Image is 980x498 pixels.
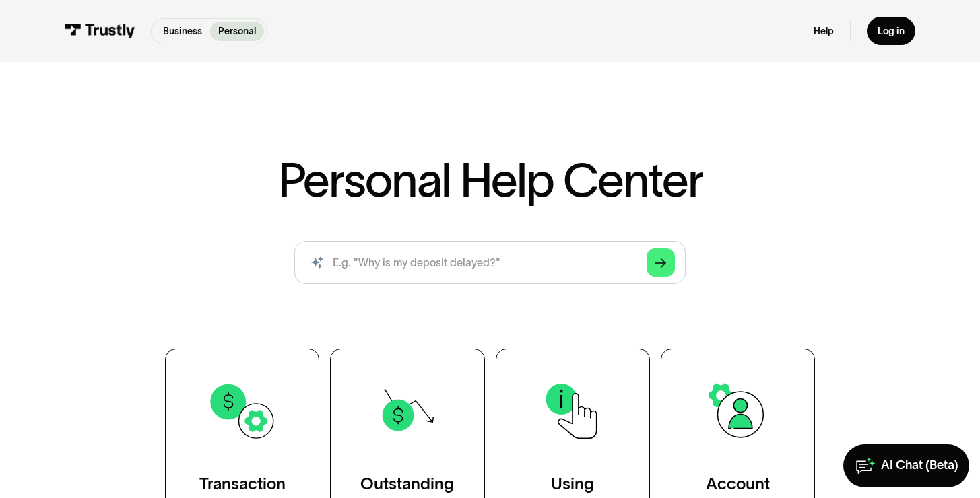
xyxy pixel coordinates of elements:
[218,24,256,38] p: Personal
[881,458,958,473] div: AI Chat (Beta)
[814,25,834,37] a: Help
[294,241,686,284] input: search
[154,22,209,41] a: Business
[843,444,969,487] a: AI Chat (Beta)
[210,22,264,41] a: Personal
[867,17,915,45] a: Log in
[163,24,202,38] p: Business
[294,241,686,284] form: Search
[65,24,135,38] img: Trustly Logo
[878,25,905,37] div: Log in
[278,156,703,203] h1: Personal Help Center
